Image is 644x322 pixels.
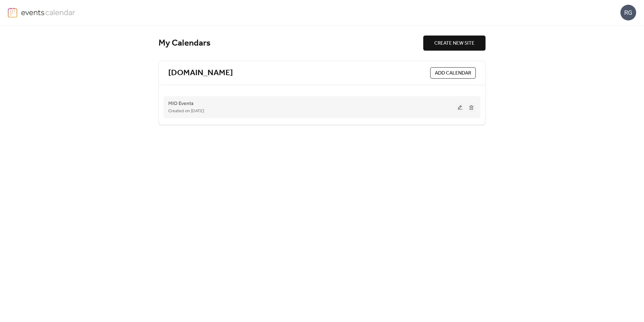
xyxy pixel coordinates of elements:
span: MIO Events [168,100,194,108]
a: MIO Events [168,102,194,105]
a: [DOMAIN_NAME] [168,68,233,78]
img: logo-type [21,8,75,17]
div: My Calendars [158,38,423,49]
button: CREATE NEW SITE [423,36,486,51]
img: logo [8,8,17,18]
span: CREATE NEW SITE [434,40,475,47]
button: ADD CALENDAR [430,67,476,79]
span: ADD CALENDAR [435,69,471,77]
div: RG [620,5,636,20]
span: Created on [DATE] [168,108,204,115]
